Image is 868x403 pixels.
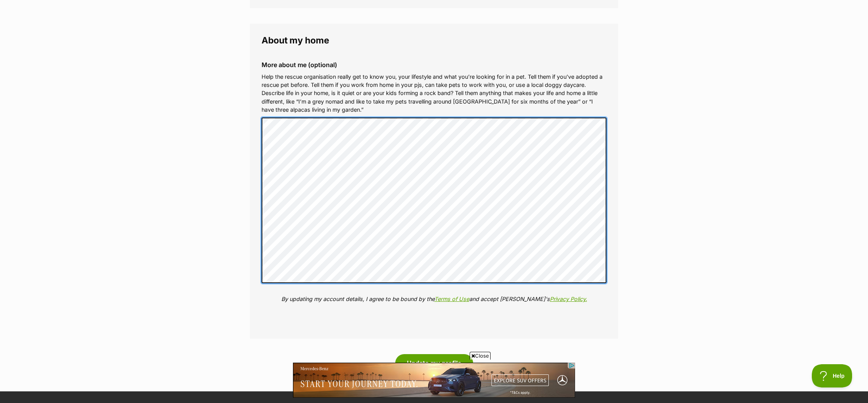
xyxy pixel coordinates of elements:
[262,295,606,303] p: By updating my account details, I agree to be bound by the and accept [PERSON_NAME]'s
[812,364,852,387] iframe: Help Scout Beacon - Open
[262,73,606,114] p: Help the rescue organisation really get to know you, your lifestyle and what you’re looking for i...
[262,61,606,68] label: More about me (optional)
[434,296,469,302] a: Terms of Use
[470,352,491,360] span: Close
[434,399,434,399] iframe: Advertisement
[395,354,473,372] button: Update my profile
[262,35,606,45] legend: About my home
[250,24,618,339] fieldset: About my home
[550,296,587,302] a: Privacy Policy.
